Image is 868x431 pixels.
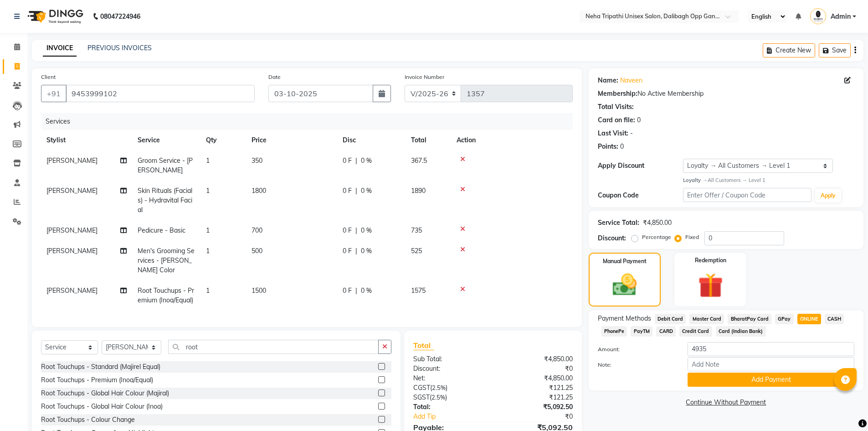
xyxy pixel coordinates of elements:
[683,177,854,184] div: All Customers → Level 1
[41,85,67,102] button: +91
[831,12,851,21] span: Admin
[411,247,422,255] span: 525
[683,177,707,183] strong: Loyalty →
[690,270,731,301] img: _gift.svg
[493,364,580,374] div: ₹0
[343,226,352,235] span: 0 F
[406,383,493,393] div: ( )
[206,247,210,255] span: 1
[688,357,854,371] input: Add Note
[168,340,379,354] input: Search or Scan
[411,187,426,195] span: 1890
[620,76,642,85] a: Naveen
[355,286,357,296] span: |
[46,156,98,165] span: [PERSON_NAME]
[683,188,812,202] input: Enter Offer / Coupon Code
[591,345,681,353] label: Amount:
[830,395,859,422] iframe: chat widget
[343,246,352,256] span: 0 F
[138,226,185,234] span: Pedicure - Basic
[797,314,821,324] span: ONLINE
[138,187,192,214] span: Skin Rituals (Facials) - Hydravital Facial
[406,364,493,374] div: Discount:
[87,44,152,52] a: PREVIOUS INVOICES
[810,8,826,24] img: Admin
[716,326,766,337] span: Card (Indian Bank)
[405,73,444,81] label: Invoice Number
[361,226,372,235] span: 0 %
[252,187,266,195] span: 1800
[355,226,357,235] span: |
[598,314,651,323] span: Payment Methods
[493,393,580,402] div: ₹121.25
[361,156,372,166] span: 0 %
[656,326,676,337] span: CARD
[41,130,132,151] th: Stylist
[411,286,426,295] span: 1575
[493,354,580,364] div: ₹4,850.00
[451,130,573,151] th: Action
[252,156,262,165] span: 350
[603,257,647,265] label: Manual Payment
[411,156,427,165] span: 367.5
[200,130,246,151] th: Qty
[637,115,641,125] div: 0
[598,89,854,99] div: No Active Membership
[413,393,430,401] span: SGST
[413,341,434,350] span: Total
[41,389,169,398] div: Root Touchups - Global Hair Colour (Majiral)
[138,247,195,274] span: Men's Grooming Services - [PERSON_NAME] Color
[206,187,210,195] span: 1
[46,187,98,195] span: [PERSON_NAME]
[630,129,633,138] div: -
[406,354,493,364] div: Sub Total:
[268,73,281,81] label: Date
[355,156,357,166] span: |
[598,89,637,99] div: Membership:
[689,314,724,324] span: Master Card
[41,402,163,411] div: Root Touchups - Global Hair Colour (Inoa)
[620,142,624,151] div: 0
[361,286,372,296] span: 0 %
[343,286,352,296] span: 0 F
[591,398,862,407] a: Continue Without Payment
[41,73,56,81] label: Client
[41,362,160,372] div: Root Touchups - Standard (Majirel Equal)
[631,326,652,337] span: PayTM
[601,326,627,337] span: PhonePe
[431,394,445,401] span: 2.5%
[642,233,671,241] label: Percentage
[763,43,815,57] button: Create New
[252,286,266,295] span: 1500
[66,85,255,102] input: Search by Name/Mobile/Email/Code
[605,271,644,299] img: _cash.svg
[493,383,580,393] div: ₹121.25
[598,161,683,171] div: Apply Discount
[598,142,618,151] div: Points:
[688,373,854,387] button: Add Payment
[591,361,681,369] label: Note:
[406,412,507,421] a: Add Tip
[598,102,634,112] div: Total Visits:
[343,186,352,196] span: 0 F
[819,43,851,57] button: Save
[406,393,493,402] div: ( )
[493,402,580,412] div: ₹5,092.50
[406,402,493,412] div: Total:
[432,384,446,391] span: 2.5%
[685,233,699,241] label: Fixed
[688,342,854,356] input: Amount
[355,246,357,256] span: |
[206,226,210,234] span: 1
[406,130,451,151] th: Total
[246,130,337,151] th: Price
[598,191,683,200] div: Coupon Code
[598,234,626,243] div: Discount:
[355,186,357,196] span: |
[598,76,618,85] div: Name:
[825,314,844,324] span: CASH
[655,314,686,324] span: Debit Card
[775,314,794,324] span: GPay
[206,156,210,165] span: 1
[679,326,712,337] span: Credit Card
